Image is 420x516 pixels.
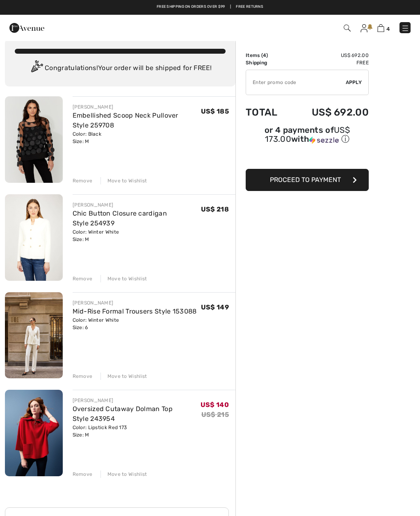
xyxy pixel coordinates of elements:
[377,23,390,33] a: 4
[73,275,93,282] div: Remove
[401,24,409,32] img: Menu
[73,130,201,145] div: Color: Black Size: M
[265,125,350,144] span: US$ 173.00
[73,228,201,243] div: Color: Winter White Size: M
[263,52,266,58] span: 4
[5,194,63,281] img: Chic Button Closure cardigan Style 254939
[73,299,197,307] div: [PERSON_NAME]
[100,177,147,184] div: Move to Wishlist
[270,176,341,184] span: Proceed to Payment
[361,24,367,32] img: My Info
[346,79,362,86] span: Apply
[5,292,63,378] img: Mid-Rise Formal Trousers Style 153088
[73,177,93,184] div: Remove
[157,4,225,10] a: Free shipping on orders over $99
[201,411,229,418] s: US$ 215
[100,471,147,478] div: Move to Wishlist
[201,107,229,115] span: US$ 185
[309,136,339,144] img: Sezzle
[246,59,290,66] td: Shipping
[386,26,390,32] span: 4
[73,307,197,315] a: Mid-Rise Formal Trousers Style 153088
[246,52,290,59] td: Items ( )
[230,4,231,10] span: |
[73,424,201,439] div: Color: Lipstick Red 173 Size: M
[344,25,351,32] img: Search
[9,23,44,31] a: 1ère Avenue
[290,59,369,66] td: Free
[290,98,369,126] td: US$ 692.00
[100,275,147,282] div: Move to Wishlist
[246,148,369,166] iframe: PayPal-paypal
[246,98,290,126] td: Total
[236,4,263,10] a: Free Returns
[100,373,147,380] div: Move to Wishlist
[73,111,178,129] a: Embellished Scoop Neck Pullover Style 259708
[201,205,229,213] span: US$ 218
[246,70,346,95] input: Promo code
[28,60,45,77] img: Congratulation2.svg
[377,24,384,32] img: Shopping Bag
[5,96,63,183] img: Embellished Scoop Neck Pullover Style 259708
[290,52,369,59] td: US$ 692.00
[246,126,369,148] div: or 4 payments ofUS$ 173.00withSezzle Click to learn more about Sezzle
[9,20,44,36] img: 1ère Avenue
[73,405,173,423] a: Oversized Cutaway Dolman Top Style 243954
[73,103,201,111] div: [PERSON_NAME]
[201,303,229,311] span: US$ 149
[73,471,93,478] div: Remove
[73,397,201,404] div: [PERSON_NAME]
[73,201,201,209] div: [PERSON_NAME]
[246,169,369,191] button: Proceed to Payment
[246,126,369,145] div: or 4 payments of with
[73,373,93,380] div: Remove
[73,316,197,331] div: Color: Winter White Size: 6
[15,60,226,77] div: Congratulations! Your order will be shipped for FREE!
[73,209,167,227] a: Chic Button Closure cardigan Style 254939
[5,390,63,476] img: Oversized Cutaway Dolman Top Style 243954
[201,401,229,409] span: US$ 140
